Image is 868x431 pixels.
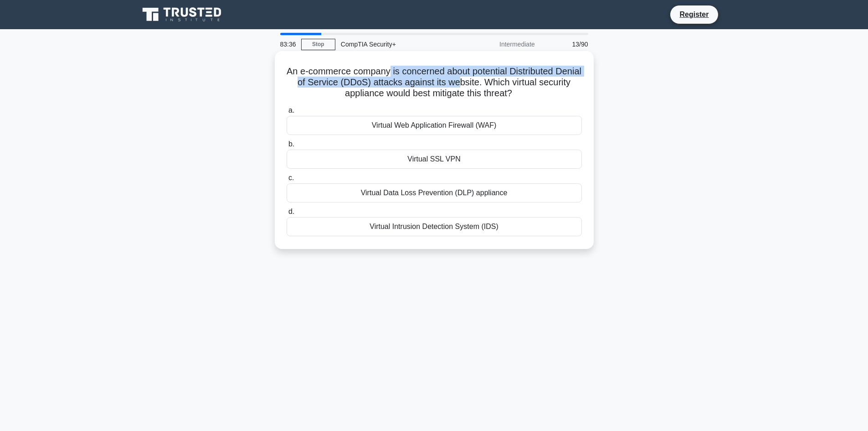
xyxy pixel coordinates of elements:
[335,35,461,53] div: CompTIA Security+
[288,106,294,114] span: a.
[275,35,301,53] div: 83:36
[674,9,714,20] a: Register
[287,217,582,236] div: Virtual Intrusion Detection System (IDS)
[288,174,294,182] span: c.
[301,39,335,50] a: Stop
[286,66,583,99] h5: An e-commerce company is concerned about potential Distributed Denial of Service (DDoS) attacks a...
[461,35,540,53] div: Intermediate
[288,140,294,148] span: b.
[288,208,294,215] span: d.
[540,35,594,53] div: 13/90
[287,183,582,203] div: Virtual Data Loss Prevention (DLP) appliance
[287,150,582,169] div: Virtual SSL VPN
[287,116,582,135] div: Virtual Web Application Firewall (WAF)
